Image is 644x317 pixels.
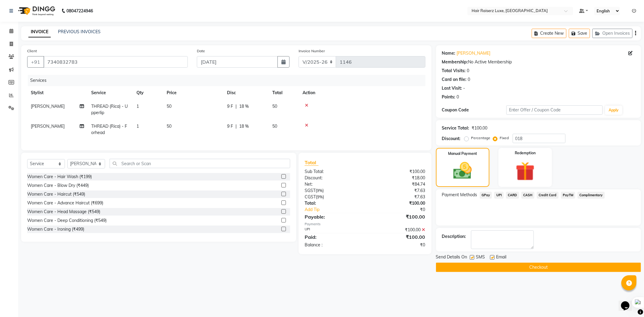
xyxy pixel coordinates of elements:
input: Search or Scan [110,159,290,168]
div: Payable: [300,213,365,220]
img: logo [15,2,57,19]
label: Client [27,48,37,54]
span: 9% [317,194,323,199]
div: Women Care - Advance Haircut (₹699) [27,200,103,206]
span: THREAD (Rica) - Upperlip [91,104,128,115]
div: No Active Membership [442,59,635,65]
span: GPay [480,192,492,199]
span: 1 [136,123,139,129]
div: ( ) [300,187,365,194]
button: Save [569,29,590,38]
th: Qty [133,86,163,100]
div: Balance : [300,242,365,248]
a: Add Tip [300,207,376,213]
th: Price [163,86,223,100]
span: 1 [136,104,139,109]
div: 0 [468,76,470,83]
div: Payments [305,222,425,227]
th: Action [299,86,425,100]
button: +91 [27,56,44,68]
span: PayTM [561,192,575,199]
div: Women Care - Ironing (₹499) [27,226,84,232]
button: Checkout [436,263,641,272]
div: ₹84.74 [365,181,430,187]
span: [PERSON_NAME] [31,104,65,109]
div: Service Total: [442,125,469,131]
div: 0 [467,68,469,74]
div: Women Care - Blow Dry (₹449) [27,182,89,189]
div: Discount: [442,136,461,142]
span: Total [305,159,319,166]
div: 0 [457,94,459,100]
span: SMS [476,254,485,261]
button: Create New [532,29,566,38]
span: UPI [494,192,504,199]
label: Redemption [515,150,536,156]
div: Card on file: [442,76,467,83]
span: [PERSON_NAME] [31,123,65,129]
span: 18 % [239,123,249,130]
div: ₹18.00 [365,175,430,181]
div: Women Care - Head Massage (₹549) [27,209,100,215]
img: _gift.svg [510,159,541,183]
span: 9 F [227,103,233,110]
div: ₹100.00 [365,200,430,207]
b: 08047224946 [66,2,93,19]
span: CASH [521,192,534,199]
div: Women Care - Hair Wash (₹199) [27,174,92,180]
input: Enter Offer / Coupon Code [506,105,603,115]
div: Membership: [442,59,468,65]
div: Last Visit: [442,85,462,91]
span: 50 [272,104,277,109]
div: ₹100.00 [365,168,430,175]
div: Total Visits: [442,68,466,74]
span: 50 [167,104,171,109]
div: Sub Total: [300,168,365,175]
span: Payment Methods [442,192,477,198]
span: 9% [317,188,322,193]
th: Total [269,86,299,100]
a: INVOICE [28,27,51,37]
div: ₹0 [365,242,430,248]
span: THREAD (Rica) - Forhead [91,123,127,135]
div: UPI [300,227,365,233]
div: Paid: [300,233,365,241]
div: - [463,85,465,91]
div: Women Care - Haircut (₹549) [27,191,85,197]
span: 50 [272,123,277,129]
div: Coupon Code [442,107,506,113]
label: Percentage [471,135,491,141]
img: _cash.svg [447,160,478,181]
div: Total: [300,200,365,207]
th: Service [88,86,133,100]
div: Women Care - Deep Conditioning (₹549) [27,217,107,224]
div: ₹100.00 [472,125,488,131]
span: | [235,123,237,130]
span: CGST [305,194,316,200]
label: Invoice Number [299,48,325,54]
div: ₹100.00 [365,227,430,233]
div: Net: [300,181,365,187]
span: Complimentary [578,192,605,199]
div: ₹100.00 [365,233,430,241]
span: Email [496,254,507,261]
iframe: chat widget [619,293,638,311]
div: Services [28,75,430,86]
th: Stylist [27,86,88,100]
span: 9 F [227,123,233,130]
div: Discount: [300,175,365,181]
label: Date [197,48,205,54]
a: [PERSON_NAME] [457,50,491,56]
span: | [235,103,237,110]
th: Disc [223,86,269,100]
span: 50 [167,123,171,129]
button: Apply [605,106,622,115]
label: Fixed [500,135,509,141]
input: Search by Name/Mobile/Email/Code [43,56,188,68]
span: Credit Card [537,192,559,199]
label: Manual Payment [448,151,477,156]
div: Description: [442,233,466,240]
button: Open Invoices [592,29,633,38]
span: 18 % [239,103,249,110]
span: CARD [506,192,519,199]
